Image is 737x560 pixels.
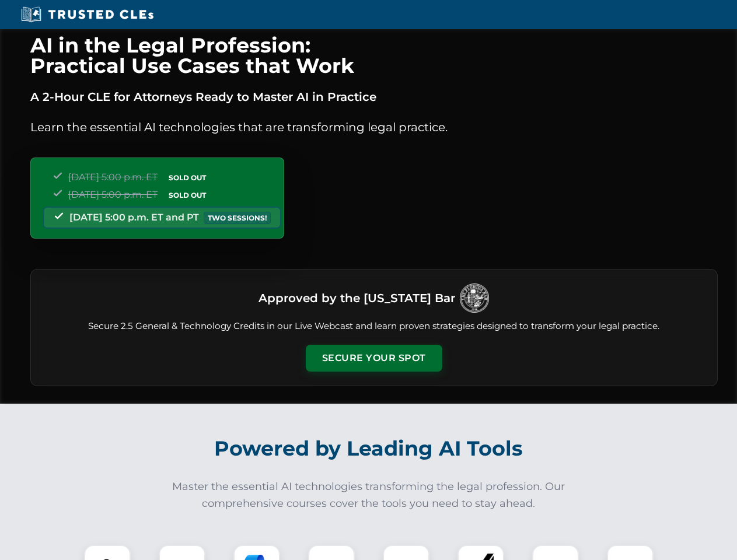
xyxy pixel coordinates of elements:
h3: Approved by the [US_STATE] Bar [259,288,455,309]
p: A 2-Hour CLE for Attorneys Ready to Master AI in Practice [30,87,718,106]
h2: Powered by Leading AI Tools [46,428,692,469]
p: Master the essential AI technologies transforming the legal profession. Our comprehensive courses... [165,478,573,512]
span: [DATE] 5:00 p.m. ET [68,189,158,200]
p: Learn the essential AI technologies that are transforming legal practice. [30,118,718,136]
img: Logo [460,283,489,313]
span: SOLD OUT [165,189,210,201]
span: [DATE] 5:00 p.m. ET [68,171,158,183]
img: Trusted CLEs [18,6,157,23]
p: Secure 2.5 General & Technology Credits in our Live Webcast and learn proven strategies designed ... [45,320,703,333]
h1: AI in the Legal Profession: Practical Use Cases that Work [30,35,718,76]
span: SOLD OUT [165,171,210,184]
button: Secure Your Spot [306,345,442,372]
